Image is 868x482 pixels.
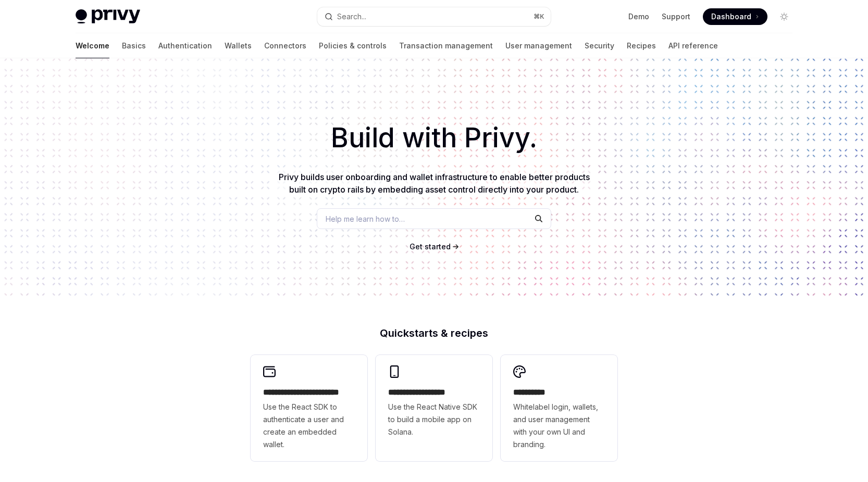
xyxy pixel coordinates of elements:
a: **** *****Whitelabel login, wallets, and user management with your own UI and branding. [501,355,617,461]
a: Transaction management [399,33,493,58]
a: Connectors [264,33,306,58]
a: **** **** **** ***Use the React Native SDK to build a mobile app on Solana. [376,355,492,461]
img: light logo [76,9,140,24]
button: Search...⌘K [317,7,551,26]
button: Toggle dark mode [776,8,792,25]
span: Help me learn how to… [326,213,405,224]
a: Authentication [158,33,212,58]
span: Dashboard [711,11,751,22]
span: Whitelabel login, wallets, and user management with your own UI and branding. [513,401,605,451]
span: Get started [410,242,451,251]
a: API reference [668,33,718,58]
span: ⌘ K [534,12,544,21]
a: Security [585,33,614,58]
a: Wallets [225,33,252,58]
span: Use the React SDK to authenticate a user and create an embedded wallet. [263,401,355,451]
a: Policies & controls [319,33,387,58]
h1: Build with Privy. [17,118,851,158]
span: Use the React Native SDK to build a mobile app on Solana. [388,401,480,438]
div: Search... [337,10,366,23]
a: Dashboard [703,8,767,25]
span: Privy builds user onboarding and wallet infrastructure to enable better products built on crypto ... [279,172,590,195]
a: Welcome [76,33,109,58]
a: User management [505,33,572,58]
a: Get started [410,242,451,252]
a: Demo [628,11,649,22]
a: Recipes [627,33,656,58]
a: Support [662,11,690,22]
h2: Quickstarts & recipes [251,328,617,338]
a: Basics [122,33,146,58]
